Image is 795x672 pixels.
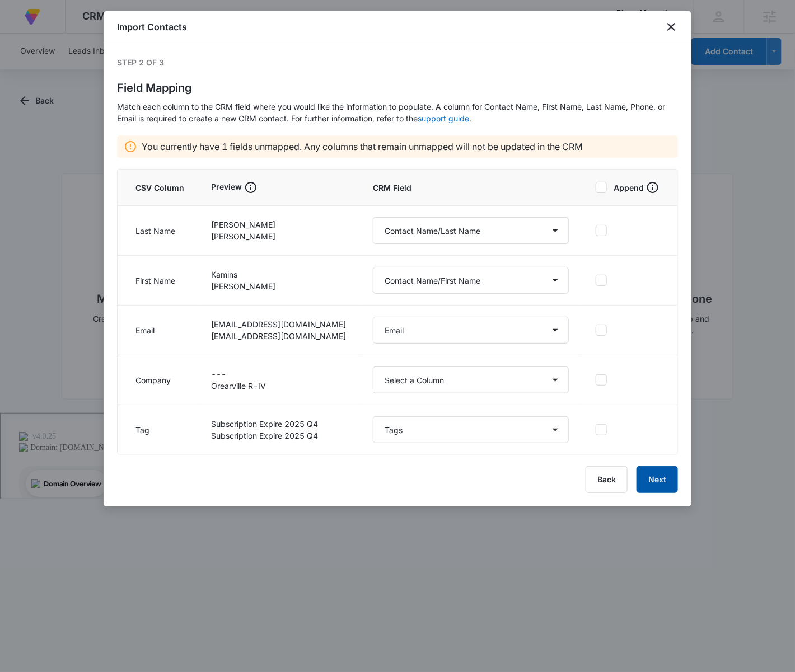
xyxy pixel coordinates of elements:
td: First Name [118,256,198,306]
p: [PERSON_NAME] [211,231,346,242]
p: Orearville R-IV [211,380,346,392]
p: [EMAIL_ADDRESS][DOMAIN_NAME] [211,318,346,330]
img: tab_domain_overview_orange.svg [30,65,39,74]
a: support guide [418,114,469,123]
td: Email [118,306,198,355]
div: Domain Overview [43,66,100,73]
span: CRM Field [373,182,569,194]
td: Tag [118,405,198,455]
p: Subscription Expire 2025 Q4 [211,418,346,430]
button: Back [586,466,628,493]
img: logo_orange.svg [18,18,27,27]
h1: Field Mapping [117,79,678,96]
label: Append [596,181,660,194]
p: You currently have 1 fields unmapped. Any columns that remain unmapped will not be updated in the... [142,140,582,153]
p: --- [211,368,346,380]
p: Subscription Expire 2025 Q4 [211,430,346,441]
div: v 4.0.25 [31,18,55,27]
div: Keywords by Traffic [124,66,189,73]
p: Kamins [211,269,346,280]
img: website_grey.svg [18,29,27,38]
div: Domain: [DOMAIN_NAME] [29,29,123,38]
p: Match each column to the CRM field where you would like the information to populate. A column for... [117,101,678,124]
p: Step 2 of 3 [117,57,678,68]
span: CSV Column [135,182,184,194]
div: Preview [211,181,346,194]
img: tab_keywords_by_traffic_grey.svg [111,65,120,74]
td: Company [118,355,198,405]
p: [PERSON_NAME] [211,219,346,231]
button: Next [637,466,678,493]
td: Last Name [118,206,198,256]
p: [PERSON_NAME] [211,280,346,292]
h1: Import Contacts [117,20,187,34]
p: [EMAIL_ADDRESS][DOMAIN_NAME] [211,330,346,342]
button: close [665,20,678,34]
